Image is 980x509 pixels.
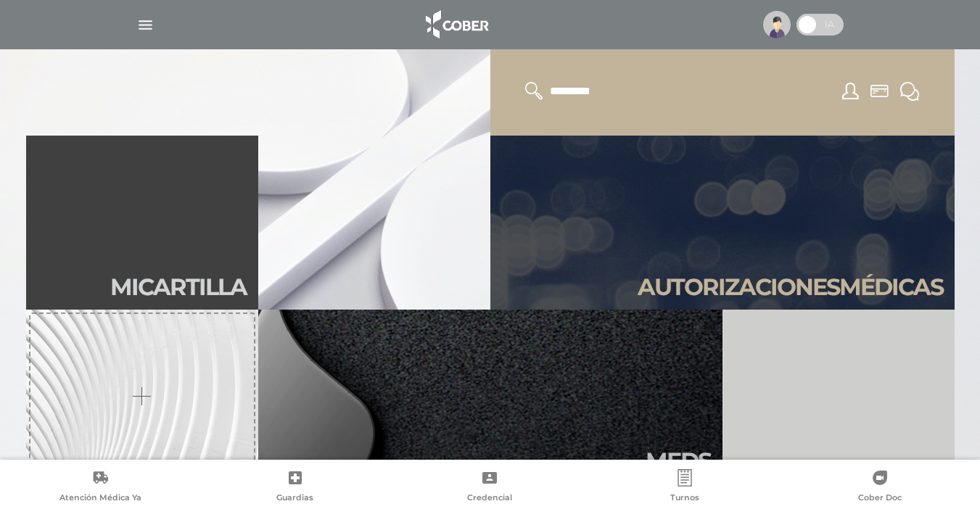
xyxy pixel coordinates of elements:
[467,492,512,505] span: Credencial
[3,469,198,506] a: Atención Médica Ya
[392,469,588,506] a: Credencial
[198,469,393,506] a: Guardias
[136,16,155,34] img: Cober_menu-lines-white.svg
[110,273,247,301] h2: Mi car tilla
[763,11,791,38] img: profile-placeholder.svg
[26,136,258,310] a: Micartilla
[258,310,722,484] a: Meds
[418,7,494,42] img: logo_cober_home-white.png
[782,469,977,506] a: Cober Doc
[490,136,955,310] a: Autorizacionesmédicas
[670,492,699,505] span: Turnos
[638,273,943,301] h2: Autori zaciones médicas
[858,492,902,505] span: Cober Doc
[646,447,711,475] h2: Meds
[59,492,141,505] span: Atención Médica Ya
[276,492,313,505] span: Guardias
[588,469,783,506] a: Turnos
